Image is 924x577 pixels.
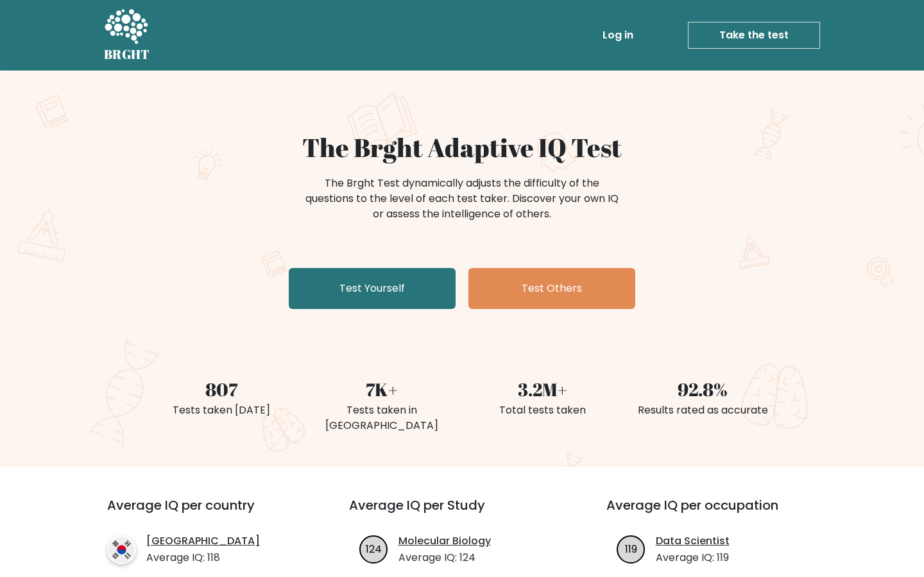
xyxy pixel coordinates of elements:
img: country [107,535,136,564]
p: Average IQ: 119 [656,550,730,565]
div: Tests taken [DATE] [149,403,294,418]
div: 7K+ [309,376,454,403]
a: Data Scientist [656,533,730,549]
h3: Average IQ per occupation [606,498,833,528]
a: Log in [597,22,638,48]
a: BRGHT [104,5,150,65]
div: 92.8% [630,376,775,403]
a: Test Yourself [289,268,456,309]
a: Test Others [468,268,635,309]
div: Total tests taken [470,403,615,418]
text: 124 [366,541,382,556]
text: 119 [625,541,637,556]
div: 807 [149,376,294,403]
div: Results rated as accurate [630,403,775,418]
h1: The Brght Adaptive IQ Test [149,132,775,163]
a: Molecular Biology [398,533,491,549]
h3: Average IQ per country [107,498,303,528]
a: Take the test [688,22,820,49]
div: Tests taken in [GEOGRAPHIC_DATA] [309,403,454,433]
a: [GEOGRAPHIC_DATA] [146,533,260,549]
p: Average IQ: 118 [146,550,260,565]
div: The Brght Test dynamically adjusts the difficulty of the questions to the level of each test take... [302,176,622,222]
div: 3.2M+ [470,376,615,403]
h3: Average IQ per Study [349,498,576,528]
h5: BRGHT [104,47,150,62]
p: Average IQ: 124 [398,550,491,565]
